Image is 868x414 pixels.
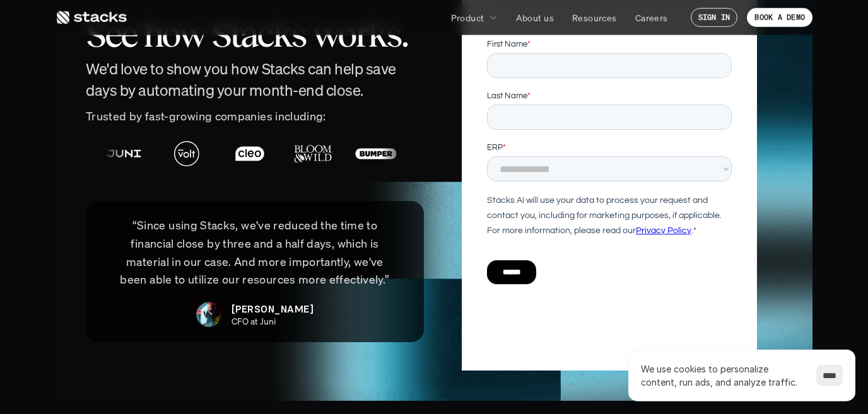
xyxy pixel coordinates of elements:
a: Careers [628,6,676,29]
p: We use cookies to personalize content, run ads, and analyze traffic. [641,362,804,389]
h4: We'd love to show you how Stacks can help save days by automating your month-end close. [86,59,424,101]
p: BOOK A DEMO [754,13,805,22]
p: [PERSON_NAME] [232,301,314,316]
a: BOOK A DEMO [747,8,812,27]
p: Resources [572,11,617,25]
p: CFO at Juni [232,316,276,327]
p: Careers [635,11,668,25]
a: SIGN IN [691,8,738,27]
p: SIGN IN [698,13,730,22]
p: “Since using Stacks, we've reduced the time to financial close by three and a half days, which is... [105,216,405,289]
p: About us [516,11,554,25]
h2: See how Stacks works. [86,17,424,52]
a: About us [508,6,561,29]
p: Trusted by fast-growing companies including: [86,107,424,125]
a: Resources [565,6,625,29]
p: Product [451,11,484,25]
